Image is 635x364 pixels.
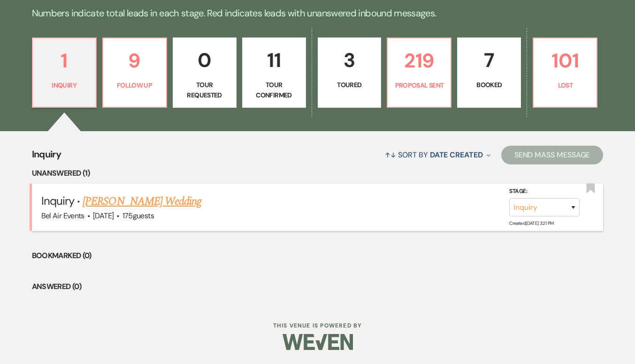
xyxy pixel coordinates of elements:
[41,211,84,221] span: Bel Air Events
[387,37,451,108] a: 219Proposal Sent
[381,142,494,167] button: Sort By Date Created
[393,80,445,90] p: Proposal Sent
[32,147,61,167] span: Inquiry
[179,45,230,76] p: 0
[38,80,90,90] p: Inquiry
[509,186,580,197] label: Stage:
[32,167,604,179] li: Unanswered (1)
[109,80,161,90] p: Follow Up
[539,45,591,76] p: 101
[173,37,237,108] a: 0Tour Requested
[324,80,375,90] p: Toured
[102,37,167,108] a: 9Follow Up
[539,80,591,90] p: Lost
[533,37,597,108] a: 101Lost
[93,211,114,221] span: [DATE]
[38,45,90,76] p: 1
[393,45,445,76] p: 219
[242,37,306,108] a: 11Tour Confirmed
[109,45,161,76] p: 9
[318,37,382,108] a: 3Toured
[32,281,604,293] li: Answered (0)
[457,37,521,108] a: 7Booked
[430,150,483,160] span: Date Created
[248,45,300,76] p: 11
[83,193,201,210] a: [PERSON_NAME] Wedding
[463,45,515,76] p: 7
[501,146,604,164] button: Send Mass Message
[248,80,300,101] p: Tour Confirmed
[32,250,604,262] li: Bookmarked (0)
[463,80,515,90] p: Booked
[283,326,353,358] img: Weven Logo
[179,80,230,101] p: Tour Requested
[122,211,154,221] span: 175 guests
[509,220,553,226] span: Created: [DATE] 3:21 PM
[32,37,97,108] a: 1Inquiry
[324,45,375,76] p: 3
[385,150,396,160] span: ↑↓
[41,193,74,208] span: Inquiry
